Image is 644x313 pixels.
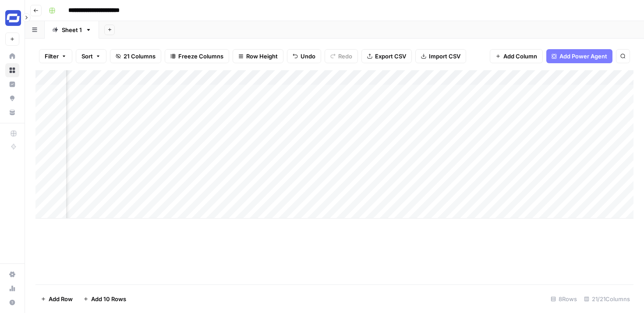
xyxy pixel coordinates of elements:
[325,49,358,63] button: Redo
[233,49,283,63] button: Row Height
[35,292,78,306] button: Add Row
[81,52,93,61] span: Sort
[91,295,126,303] span: Add 10 Rows
[45,52,59,61] span: Filter
[5,77,19,91] a: Insights
[39,49,72,63] button: Filter
[178,52,223,61] span: Freeze Columns
[78,292,131,306] button: Add 10 Rows
[5,267,19,281] a: Settings
[5,295,19,309] button: Help + Support
[76,49,106,63] button: Sort
[5,91,19,105] a: Opportunities
[338,52,352,61] span: Redo
[5,281,19,295] a: Usage
[110,49,161,63] button: 21 Columns
[301,52,315,61] span: Undo
[45,21,99,39] a: Sheet 1
[5,7,19,29] button: Workspace: Synthesia
[547,292,580,306] div: 8 Rows
[5,105,19,119] a: Your Data
[5,10,21,26] img: Synthesia Logo
[415,49,466,63] button: Import CSV
[580,292,633,306] div: 21/21 Columns
[246,52,278,61] span: Row Height
[287,49,321,63] button: Undo
[5,49,19,63] a: Home
[546,49,612,63] button: Add Power Agent
[429,52,460,61] span: Import CSV
[375,52,406,61] span: Export CSV
[165,49,229,63] button: Freeze Columns
[49,295,73,303] span: Add Row
[559,52,607,61] span: Add Power Agent
[124,52,156,61] span: 21 Columns
[490,49,543,63] button: Add Column
[361,49,412,63] button: Export CSV
[62,25,82,34] div: Sheet 1
[503,52,537,61] span: Add Column
[5,63,19,77] a: Browse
